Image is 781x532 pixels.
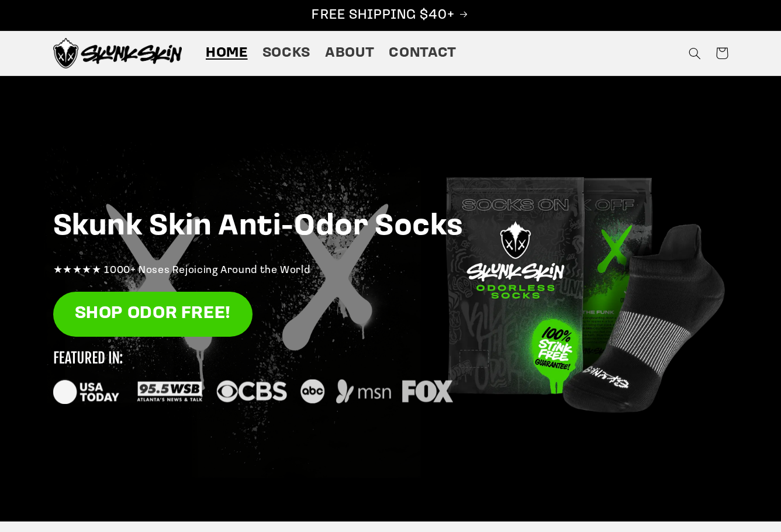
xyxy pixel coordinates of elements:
[325,44,374,63] span: About
[262,44,310,63] span: Socks
[53,38,182,68] img: Skunk Skin Anti-Odor Socks.
[317,37,381,70] a: About
[382,37,464,70] a: Contact
[198,37,255,70] a: Home
[389,44,456,63] span: Contact
[12,6,769,25] p: FREE SHIPPING $40+
[53,212,464,242] strong: Skunk Skin Anti-Odor Socks
[682,40,709,67] summary: Search
[206,44,248,63] span: Home
[53,292,253,337] a: SHOP ODOR FREE!
[53,351,454,404] img: new_featured_logos_1_small.svg
[255,37,317,70] a: Socks
[53,262,728,281] p: ★★★★★ 1000+ Noses Rejoicing Around the World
